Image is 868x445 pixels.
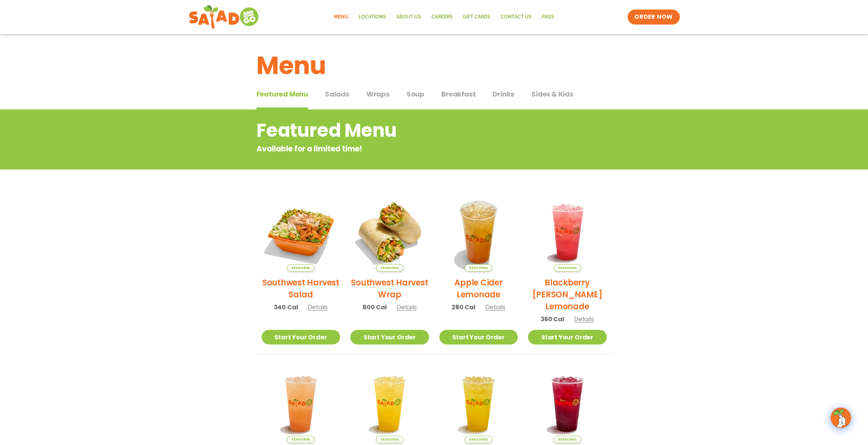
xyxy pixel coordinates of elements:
[528,330,607,344] a: Start Your Order
[262,193,340,271] img: Product photo for Southwest Harvest Salad
[485,303,505,311] span: Details
[407,89,424,99] span: Soup
[350,365,429,443] img: Product photo for Sunkissed Yuzu Lemonade
[531,89,573,99] span: Sides & Kids
[287,436,314,443] span: Seasonal
[329,9,353,25] a: Menu
[350,193,429,271] img: Product photo for Southwest Harvest Wrap
[256,87,612,110] div: Tabbed content
[262,330,340,344] a: Start Your Order
[376,436,403,443] span: Seasonal
[541,314,564,324] span: 360 Cal
[439,330,518,344] a: Start Your Order
[391,9,426,25] a: About Us
[465,264,492,271] span: Seasonal
[628,10,679,25] a: ORDER NOW
[350,277,429,300] h2: Southwest Harvest Wrap
[554,264,581,271] span: Seasonal
[262,365,340,443] img: Product photo for Summer Stone Fruit Lemonade
[465,436,492,443] span: Seasonal
[458,9,496,25] a: GIFT CARDS
[634,13,673,21] span: ORDER NOW
[528,365,607,443] img: Product photo for Black Cherry Orchard Lemonade
[189,3,261,31] img: new-SAG-logo-768×292
[574,315,594,323] span: Details
[287,264,314,271] span: Seasonal
[426,9,458,25] a: Careers
[439,277,518,300] h2: Apple Cider Lemonade
[376,264,403,271] span: Seasonal
[256,89,308,99] span: Featured Menu
[439,365,518,443] img: Product photo for Mango Grove Lemonade
[452,302,475,312] span: 280 Cal
[441,89,475,99] span: Breakfast
[554,436,581,443] span: Seasonal
[397,303,417,311] span: Details
[350,330,429,344] a: Start Your Order
[363,302,387,312] span: 800 Cal
[831,408,850,427] img: wpChatIcon
[256,117,557,144] h2: Featured Menu
[366,89,389,99] span: Wraps
[439,193,518,271] img: Product photo for Apple Cider Lemonade
[256,143,557,154] p: Available for a limited time!
[262,277,340,300] h2: Southwest Harvest Salad
[492,89,514,99] span: Drinks
[537,9,559,25] a: FAQs
[528,193,607,271] img: Product photo for Blackberry Bramble Lemonade
[353,9,391,25] a: Locations
[496,9,537,25] a: Contact Us
[325,89,349,99] span: Salads
[308,303,328,311] span: Details
[329,9,559,25] nav: Menu
[274,302,298,312] span: 340 Cal
[256,47,612,84] h1: Menu
[528,277,607,312] h2: Blackberry [PERSON_NAME] Lemonade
